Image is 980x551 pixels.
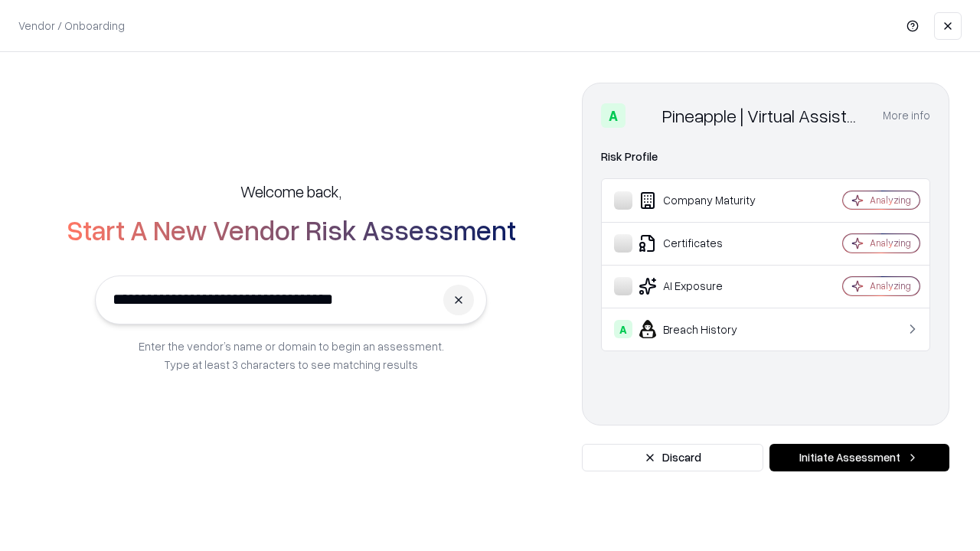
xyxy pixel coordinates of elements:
[240,181,341,202] h5: Welcome back,
[870,236,911,249] div: Analyzing
[883,102,930,129] button: More info
[614,320,632,338] div: A
[139,337,444,373] p: Enter the vendor’s name or domain to begin an assessment. Type at least 3 characters to see match...
[614,234,797,253] div: Certificates
[632,103,656,128] img: Pineapple | Virtual Assistant Agency
[614,320,797,338] div: Breach History
[614,277,797,295] div: AI Exposure
[18,18,125,34] p: Vendor / Onboarding
[582,444,763,471] button: Discard
[601,103,626,128] div: A
[662,103,864,128] div: Pineapple | Virtual Assistant Agency
[601,148,930,166] div: Risk Profile
[870,194,911,207] div: Analyzing
[614,191,797,210] div: Company Maturity
[769,444,949,471] button: Initiate Assessment
[67,214,516,245] h2: Start A New Vendor Risk Assessment
[870,279,911,292] div: Analyzing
